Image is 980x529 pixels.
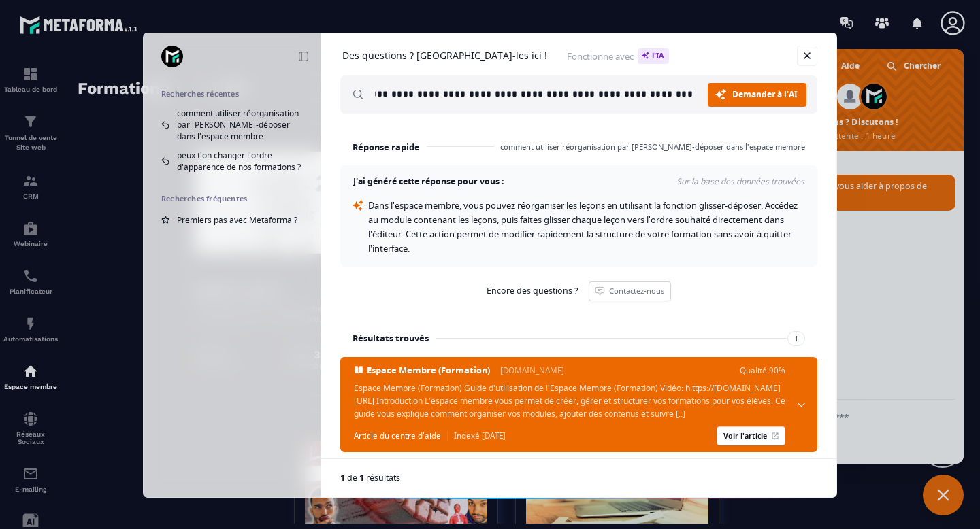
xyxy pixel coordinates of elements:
span: Premiers pas avec Metaforma ? [177,214,297,226]
span: comment utiliser réorganisation par [PERSON_NAME]-déposer dans l'espace membre [494,141,805,152]
span: l'IA [638,48,669,64]
span: Fonctionne avec [567,48,669,64]
div: de résultats [340,473,812,483]
span: 1 [359,472,364,483]
a: Voir l'article [717,426,785,445]
span: [DOMAIN_NAME] [500,364,564,376]
span: comment utiliser réorganisation par [PERSON_NAME]-déposer dans l'espace membre [177,107,303,142]
a: Fermer [797,46,817,66]
span: peux t'on changer l'ordre d'apparence de nos formations ? [177,150,303,173]
span: Encore des questions ? [487,286,578,296]
h2: Recherches récentes [161,89,303,99]
span: Dans l'espace membre, vous pouvez réorganiser les leçons en utilisant la fonction glisser-déposer... [368,199,800,254]
h3: Résultats trouvés [353,331,429,346]
span: Sur la base des données trouvées [504,176,805,187]
h1: Des questions ? [GEOGRAPHIC_DATA]-les ici ! [342,50,547,62]
span: Article du centre d'aide [354,430,441,442]
h3: Réponse rapide [353,139,420,154]
span: 1 [787,331,805,346]
span: Espace Membre (Formation) [367,364,490,376]
span: Qualité 90% [740,365,785,375]
a: Réduire [294,47,313,66]
span: Espace Membre (Formation) Guide d'utilisation de l'Espace Membre (Formation) Vidéo: h ttps://[DOM... [354,381,785,420]
span: Indexé [DATE] [447,430,506,442]
h4: J'ai généré cette réponse pour vous : [353,176,504,187]
span: 1 [340,472,345,483]
span: Demander à l'AI [732,90,798,99]
a: Contactez-nous [589,281,671,301]
h2: Recherches fréquentes [161,194,303,203]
